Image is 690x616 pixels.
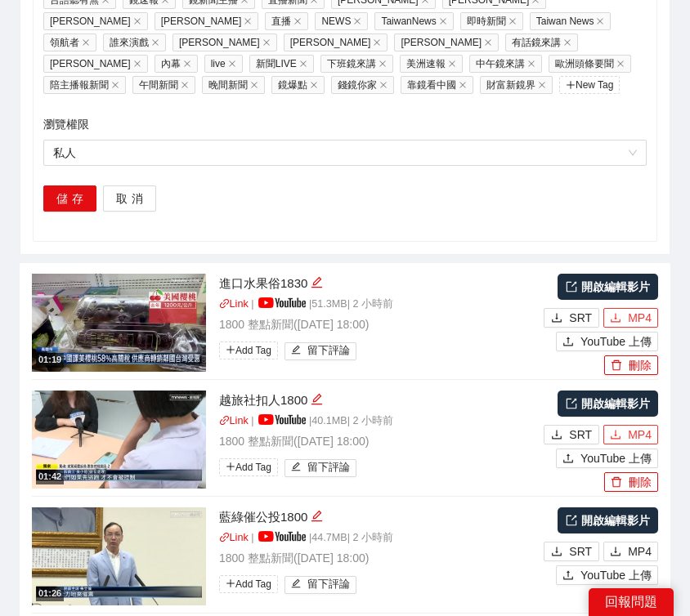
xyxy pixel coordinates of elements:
span: download [551,429,562,442]
span: [PERSON_NAME] [284,33,388,51]
span: close [353,17,361,25]
span: YouTube 上傳 [580,333,652,350]
a: linkLink [219,298,249,310]
span: MP4 [628,309,652,327]
span: 中午鏡來講 [469,55,542,73]
span: YouTube 上傳 [580,449,652,467]
span: close [82,38,90,47]
span: close [244,17,252,25]
span: upload [562,569,574,583]
p: 1800 整點新聞 ( [DATE] 18:00 ) [219,432,540,450]
span: 領航者 [43,33,96,51]
span: close [228,60,236,68]
button: edit留下評論 [285,459,357,477]
span: close [151,38,159,47]
span: 財富新鏡界 [480,76,553,94]
span: MP4 [628,426,652,444]
p: | | 44.7 MB | 2 小時前 [219,530,540,547]
span: [PERSON_NAME] [43,55,148,73]
p: | | 40.1 MB | 2 小時前 [219,413,540,430]
button: downloadSRT [544,308,599,328]
span: 晚間新聞 [202,76,265,94]
span: close [616,60,625,68]
span: link [219,415,230,426]
div: 01:26 [36,587,64,600]
button: edit留下評論 [285,342,357,360]
span: plus [226,462,235,471]
span: close [183,60,191,68]
span: download [610,312,621,325]
span: close [250,81,258,89]
span: 陪主播報新聞 [43,76,126,94]
span: 有話鏡來講 [505,33,578,51]
span: edit [311,393,323,405]
span: 私人 [53,141,637,165]
span: SRT [569,426,592,444]
span: live [204,55,243,73]
span: SRT [569,542,592,560]
span: close [484,38,492,47]
span: edit [311,510,323,522]
span: 誰來演戲 [103,33,166,51]
div: 01:19 [36,353,64,367]
a: 開啟編輯影片 [558,507,658,533]
span: Add Tag [219,458,278,476]
span: plus [226,578,235,588]
span: link [219,298,230,309]
img: 6222a014-79e0-494c-8eac-d9cdfa8d3b7a.jpg [32,274,206,372]
p: 1800 整點新聞 ( [DATE] 18:00 ) [219,315,540,333]
span: close [181,81,189,89]
span: 內幕 [155,55,198,73]
span: plus [226,345,235,355]
button: uploadYouTube 上傳 [556,449,658,468]
span: close [379,81,388,89]
span: Taiwan News [530,12,612,30]
div: 編輯 [311,274,323,293]
span: New Tag [559,76,620,94]
span: download [610,429,621,442]
img: 03912609-2bd7-4d7b-b5cb-e9a3ce71cae8.jpg [32,391,206,489]
span: close [459,81,467,89]
span: close [262,38,271,47]
div: 藍綠催公投1800 [219,507,540,527]
button: delete刪除 [604,472,658,492]
img: c963e033-b090-403b-8223-1f4b74cc1adc.jpg [32,507,206,605]
span: upload [562,336,574,349]
div: 編輯 [311,391,323,410]
span: close [293,17,302,25]
span: [PERSON_NAME] [172,33,277,51]
span: download [551,312,562,325]
button: downloadSRT [544,542,599,561]
span: SRT [569,309,592,327]
span: edit [291,578,302,591]
span: close [596,17,604,25]
button: delete刪除 [604,355,658,375]
span: 美洲速報 [400,55,463,73]
span: 午間新聞 [132,76,195,94]
span: upload [562,453,574,466]
span: [PERSON_NAME] [43,12,148,30]
span: download [610,546,621,559]
button: edit留下評論 [285,576,357,594]
span: TaiwanNews [374,12,453,30]
span: close [310,81,318,89]
span: Add Tag [219,575,278,593]
span: 直播 [265,12,308,30]
a: 開啟編輯影片 [558,274,658,300]
div: 回報問題 [589,588,674,616]
img: yt_logo_rgb_light.a676ea31.png [258,297,306,308]
button: downloadMP4 [603,425,658,444]
span: close [373,38,381,47]
span: NEWS [315,12,368,30]
span: export [566,281,577,292]
a: linkLink [219,415,249,426]
span: 下班鏡來講 [320,55,393,73]
label: 瀏覽權限 [43,115,89,133]
span: link [219,532,230,542]
a: 開啟編輯影片 [558,391,658,417]
span: YouTube 上傳 [580,566,652,584]
a: linkLink [219,532,249,543]
div: 01:42 [36,470,64,484]
button: 取消 [103,185,156,212]
span: close [111,81,119,89]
